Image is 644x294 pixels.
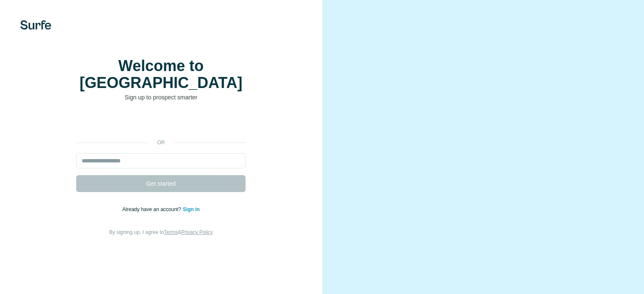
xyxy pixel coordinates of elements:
a: Sign in [183,206,200,212]
h1: Welcome to [GEOGRAPHIC_DATA] [76,58,246,91]
p: or [147,139,174,146]
span: Already have an account? [122,206,183,212]
iframe: Botão "Fazer login com o Google" [72,114,250,133]
p: Sign up to prospect smarter [76,93,246,102]
a: Privacy Policy [181,229,213,235]
span: By signing up, I agree to & [109,229,213,235]
img: Surfe's logo [20,20,51,30]
a: Terms [164,229,178,235]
